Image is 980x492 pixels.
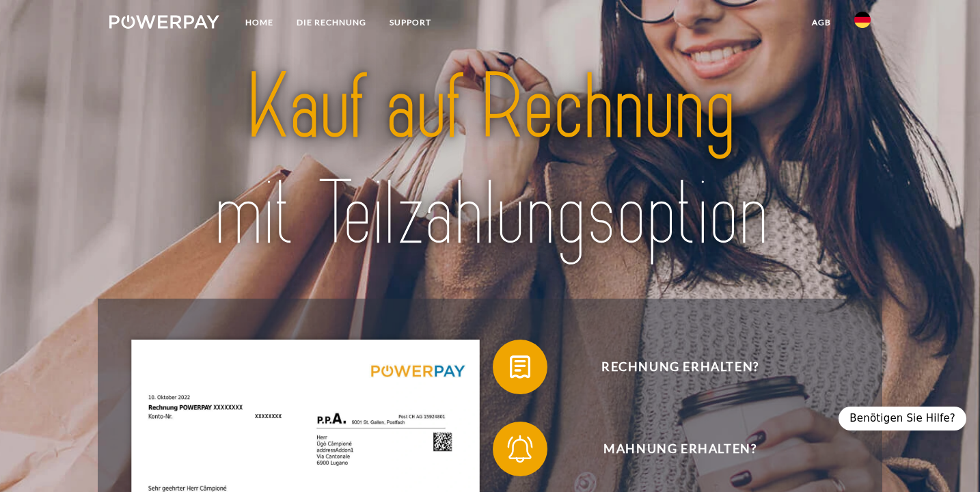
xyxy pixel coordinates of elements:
a: DIE RECHNUNG [285,10,378,35]
img: qb_bell.svg [503,432,537,466]
a: agb [800,10,843,35]
img: de [854,12,871,28]
img: qb_bill.svg [503,350,537,384]
span: Mahnung erhalten? [513,422,847,476]
a: SUPPORT [378,10,443,35]
button: Mahnung erhalten? [493,422,848,476]
div: Benötigen Sie Hilfe? [839,407,966,430]
button: Rechnung erhalten? [493,340,848,394]
img: title-powerpay_de.svg [147,49,833,273]
span: Rechnung erhalten? [513,340,847,394]
img: logo-powerpay-white.svg [109,15,219,29]
a: Home [234,10,285,35]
